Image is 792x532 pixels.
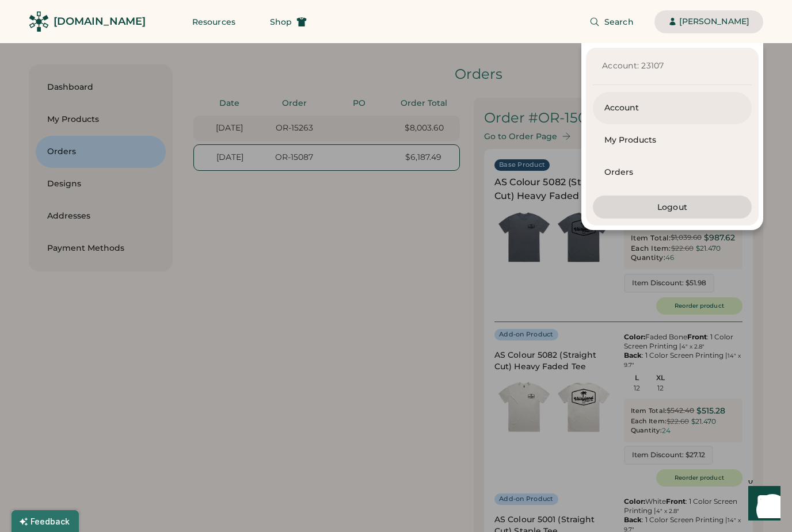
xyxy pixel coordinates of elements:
[576,10,648,33] button: Search
[679,16,749,28] div: [PERSON_NAME]
[737,480,787,530] iframe: Front Chat
[29,12,49,32] img: Rendered Logo - Screens
[270,18,292,26] span: Shop
[604,135,740,146] div: My Products
[256,10,321,33] button: Shop
[178,10,249,33] button: Resources
[604,18,634,26] span: Search
[593,196,752,219] button: Logout
[602,60,742,72] div: Account: 23107
[604,102,740,114] div: Account
[54,14,146,29] div: [DOMAIN_NAME]
[604,167,740,178] div: Orders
